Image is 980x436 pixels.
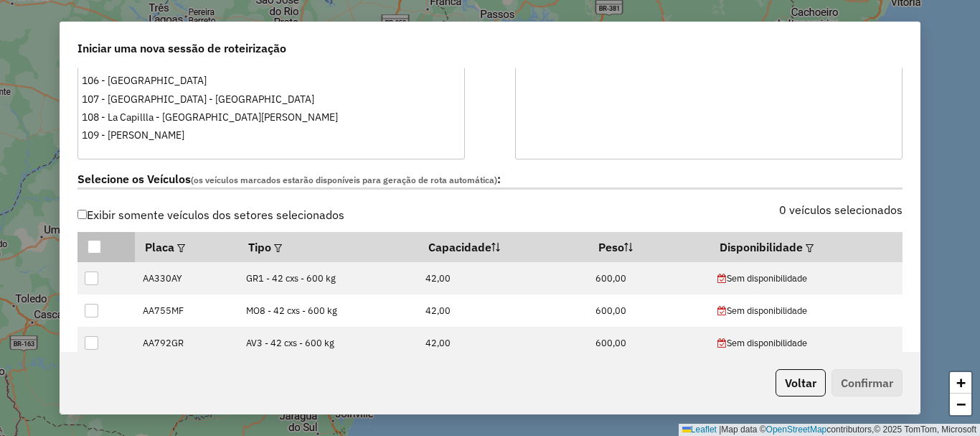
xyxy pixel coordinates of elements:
[135,294,238,327] td: AA755MF
[82,73,461,88] div: 106 - [GEOGRAPHIC_DATA]
[238,262,418,294] td: GR1 - 42 cxs - 600 kg
[238,294,418,327] td: MO8 - 42 cxs - 600 kg
[77,210,87,219] input: Exibir somente veículos dos setores selecionados
[135,262,238,294] td: AA330AY
[77,201,344,228] label: Exibir somente veículos dos setores selecionados
[717,272,895,285] div: Sem disponibilidade
[717,304,895,317] div: Sem disponibilidade
[717,336,895,350] div: Sem disponibilidade
[717,339,727,348] i: 'Roteirizador.NaoPossuiAgenda' | translate
[679,424,980,436] div: Map data © contributors,© 2025 TomTom, Microsoft
[418,327,588,359] td: 42,00
[82,110,461,125] div: 108 - La Capillla - [GEOGRAPHIC_DATA][PERSON_NAME]
[588,294,710,327] td: 600,00
[135,232,238,262] th: Placa
[588,262,710,294] td: 600,00
[950,394,971,415] a: Zoom out
[950,372,971,394] a: Zoom in
[956,374,966,391] span: +
[779,201,903,218] label: 0 veículos selecionados
[682,425,717,435] a: Leaflet
[77,170,903,190] label: Selecione os Veículos :
[588,232,710,262] th: Peso
[776,369,826,396] button: Voltar
[82,146,461,161] div: 110 - [GEOGRAPHIC_DATA] - [GEOGRAPHIC_DATA]
[238,327,418,359] td: AV3 - 42 cxs - 600 kg
[238,232,418,262] th: Tipo
[956,395,966,413] span: −
[191,175,497,185] span: (os veículos marcados estarão disponíveis para geração de rota automática)
[135,327,238,359] td: AA792GR
[719,425,721,435] span: |
[717,274,727,284] i: 'Roteirizador.NaoPossuiAgenda' | translate
[77,40,286,57] span: Iniciar uma nova sessão de roteirização
[717,307,727,316] i: 'Roteirizador.NaoPossuiAgenda' | translate
[766,425,827,435] a: OpenStreetMap
[82,92,461,107] div: 107 - [GEOGRAPHIC_DATA] - [GEOGRAPHIC_DATA]
[82,128,461,143] div: 109 - [PERSON_NAME]
[418,262,588,294] td: 42,00
[418,294,588,327] td: 42,00
[418,232,588,262] th: Capacidade
[710,232,902,262] th: Disponibilidade
[588,327,710,359] td: 600,00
